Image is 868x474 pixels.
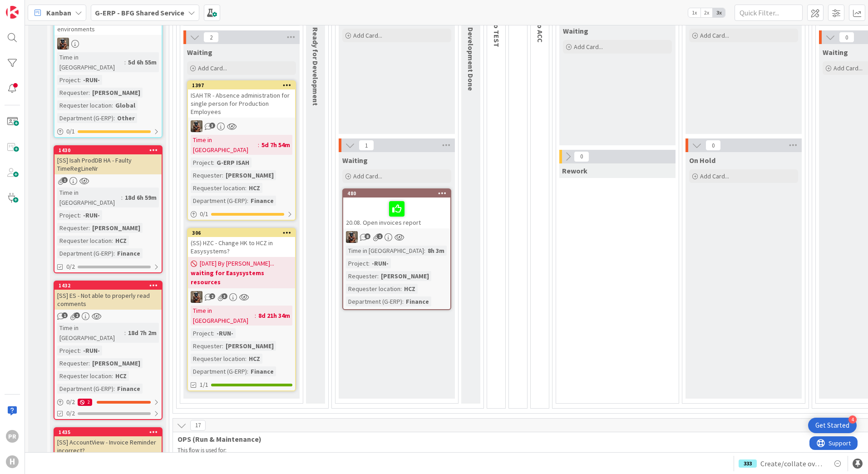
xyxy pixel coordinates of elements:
span: Waiting [823,48,848,57]
div: Requester location [57,371,112,381]
span: 3 [209,123,215,128]
span: : [112,371,113,381]
span: Support [19,1,41,12]
span: : [402,296,404,306]
span: 17 [190,420,206,431]
div: Project [57,346,79,355]
div: Project [191,158,213,168]
div: 48020.08. Open invoices report [343,189,450,228]
div: 1397 [188,81,295,89]
span: 1/1 [200,380,208,390]
span: 0/2 [66,409,75,418]
span: : [400,284,402,294]
div: Finance [248,196,276,206]
div: 1397ISAH TR - Absence administration for single person for Production Employees [188,81,295,118]
span: 1 [377,233,383,239]
span: [DATE] By [PERSON_NAME]... [200,259,274,268]
span: : [79,346,81,355]
span: : [79,210,81,220]
div: VK [188,120,295,132]
span: 2 [74,312,80,318]
span: 3 [222,293,227,299]
div: 8d 21h 34m [256,311,292,321]
span: 0/2 [66,262,75,272]
div: Requester [57,358,89,368]
div: Get Started [815,421,849,430]
span: Rework [562,166,587,175]
div: Requester location [191,183,245,193]
img: VK [191,291,202,303]
span: : [245,354,247,364]
div: PR [6,430,19,443]
div: [PERSON_NAME] [223,341,276,351]
div: VK [54,38,162,49]
span: 3x [713,8,725,17]
span: 0 / 1 [66,127,75,136]
div: Department (G-ERP) [57,384,113,394]
div: Department (G-ERP) [346,296,402,306]
b: G-ERP - BFG Shared Service [95,8,184,17]
span: 1 [359,140,374,151]
div: -RUN- [370,258,391,268]
span: Add Card... [353,31,382,39]
div: Open Get Started checklist, remaining modules: 4 [808,418,857,433]
div: 8h 3m [425,246,447,256]
div: [SS] Isah ProdDB HA - Faulty TimeRegLineNr [54,154,162,174]
div: 1430 [54,146,162,154]
div: 18d 6h 59m [123,193,159,202]
div: 5d 7h 54m [259,140,292,150]
span: : [121,193,123,202]
div: Time in [GEOGRAPHIC_DATA] [191,306,255,326]
span: 1 [62,312,68,318]
span: 0 [839,32,854,43]
div: Time in [GEOGRAPHIC_DATA] [57,323,124,343]
div: 1430 [59,147,162,153]
div: HCZ [247,183,262,193]
span: : [213,158,214,168]
span: : [245,183,247,193]
div: Requester location [191,354,245,364]
div: -RUN- [214,328,236,338]
div: HCZ [247,354,262,364]
img: VK [57,38,69,49]
div: Project [57,210,79,220]
div: -RUN- [81,346,102,355]
div: VK [343,231,450,243]
a: 1397ISAH TR - Absence administration for single person for Production EmployeesVKTime in [GEOGRAP... [187,80,296,221]
div: 306(SS) HZC - Change HK to HCZ in Easysystems? [188,229,295,257]
span: Waiting [342,156,368,165]
div: [PERSON_NAME] [90,358,143,368]
div: Requester [191,341,222,351]
div: 480 [343,189,450,197]
div: Finance [248,366,276,376]
span: Waiting [187,48,212,57]
div: 1397 [192,82,295,89]
div: G-ERP ISAH [214,158,252,168]
span: : [258,140,259,150]
span: 1x [688,8,700,17]
span: : [113,384,115,394]
div: Time in [GEOGRAPHIC_DATA] [346,246,424,256]
div: 5d 6h 55m [126,57,159,67]
a: 306(SS) HZC - Change HK to HCZ in Easysystems?[DATE] By [PERSON_NAME]...waiting for Easysystems r... [187,228,296,391]
div: Time in [GEOGRAPHIC_DATA] [57,188,121,207]
span: : [377,271,379,281]
span: : [255,311,256,321]
div: [SS] AccountView - Invoice Reminder incorrect? [54,436,162,456]
span: 2 [203,32,219,43]
span: : [89,358,90,368]
span: : [247,196,248,206]
a: 1430[SS] Isah ProdDB HA - Faulty TimeRegLineNrTime in [GEOGRAPHIC_DATA]:18d 6h 59mProject:-RUN-Re... [54,145,163,273]
div: 306 [188,229,295,237]
div: 1430[SS] Isah ProdDB HA - Faulty TimeRegLineNr [54,146,162,174]
span: : [89,223,90,233]
b: waiting for Easysystems resources [191,268,292,286]
span: Kanban [46,7,71,18]
span: : [247,366,248,376]
span: 1 [62,177,68,183]
img: Visit kanbanzone.com [6,6,19,19]
div: H [6,455,19,468]
div: 20.08. Open invoices report [343,197,450,228]
img: VK [346,231,358,243]
div: 480 [347,190,450,197]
